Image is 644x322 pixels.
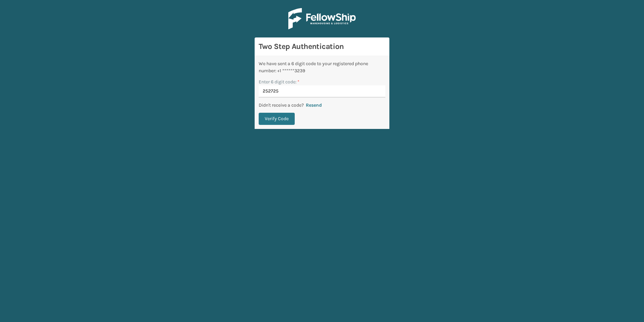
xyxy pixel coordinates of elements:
img: Logo [288,8,356,29]
button: Verify Code [259,113,295,125]
button: Resend [304,102,324,108]
label: Enter 6 digit code: [259,78,299,85]
div: We have sent a 6 digit code to your registered phone number: +1 ******3239 [259,60,385,74]
p: Didn't receive a code? [259,102,304,109]
h3: Two Step Authentication [259,42,385,52]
